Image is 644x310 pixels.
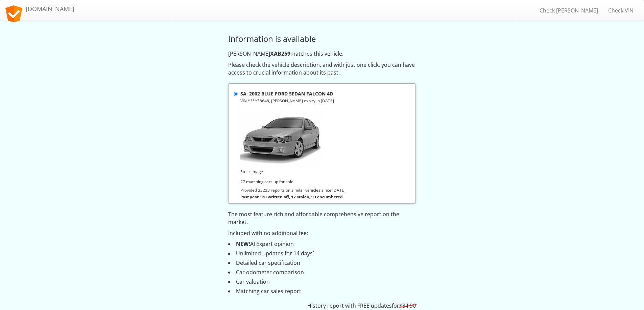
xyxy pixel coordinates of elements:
[534,2,603,19] a: Check [PERSON_NAME]
[240,187,345,193] small: Provided 33223 reports on similar vehicles since [DATE]
[240,169,263,174] small: Stock image
[228,229,416,237] p: Included with no additional fee:
[228,287,416,295] li: Matching car sales report
[228,250,416,257] li: Unlimited updates for 14 days
[228,210,416,226] p: The most feature rich and affordable comprehensive report on the market.
[603,2,639,19] a: Check VIN
[240,98,334,103] small: VIN *****8648, [PERSON_NAME] expiry in [DATE]
[0,0,79,17] a: [DOMAIN_NAME]
[240,90,333,97] strong: SA: 2002 BLUE FORD SEDAN FALCON 4D
[228,50,416,58] p: [PERSON_NAME] matches this vehicle.
[234,92,238,96] input: SA: 2002 BLUE FORD SEDAN FALCON 4D VIN *****8648, [PERSON_NAME] expiry in [DATE] Stock image 27 m...
[228,278,416,286] li: Car valuation
[236,240,250,248] strong: NEW!
[228,34,416,43] h3: Information is available
[240,194,343,199] strong: Past year 120 written off, 12 stolen, 93 encumbered
[270,50,290,57] strong: XAB259
[392,302,416,309] span: for
[228,269,416,276] li: Car odometer comparison
[228,240,416,248] li: AI Expert opinion
[228,61,416,77] p: Please check the vehicle description, and with just one click, you can have access to crucial inf...
[399,302,416,309] s: $34.90
[240,179,293,184] small: 27 matching cars up for sale
[5,5,22,22] img: logo.svg
[228,259,416,267] li: Detailed car specification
